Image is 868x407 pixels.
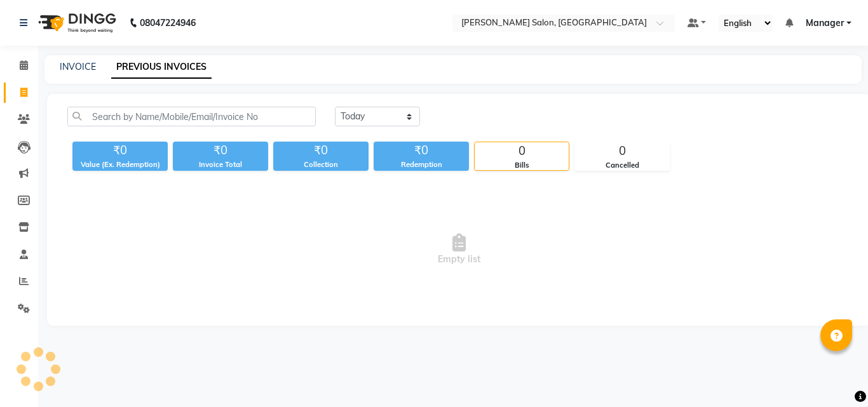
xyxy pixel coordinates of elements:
[32,5,119,41] img: logo
[140,5,196,41] b: 08047224946
[273,142,369,159] div: ₹0
[173,159,268,170] div: Invoice Total
[72,159,168,170] div: Value (Ex. Redemption)
[111,56,212,79] a: PREVIOUS INVOICES
[575,160,669,171] div: Cancelled
[575,142,669,160] div: 0
[374,142,469,159] div: ₹0
[67,186,851,313] span: Empty list
[806,17,844,30] span: Manager
[475,160,569,171] div: Bills
[273,159,369,170] div: Collection
[173,142,268,159] div: ₹0
[374,159,469,170] div: Redemption
[475,142,569,160] div: 0
[67,107,316,126] input: Search by Name/Mobile/Email/Invoice No
[60,61,96,72] a: INVOICE
[72,142,168,159] div: ₹0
